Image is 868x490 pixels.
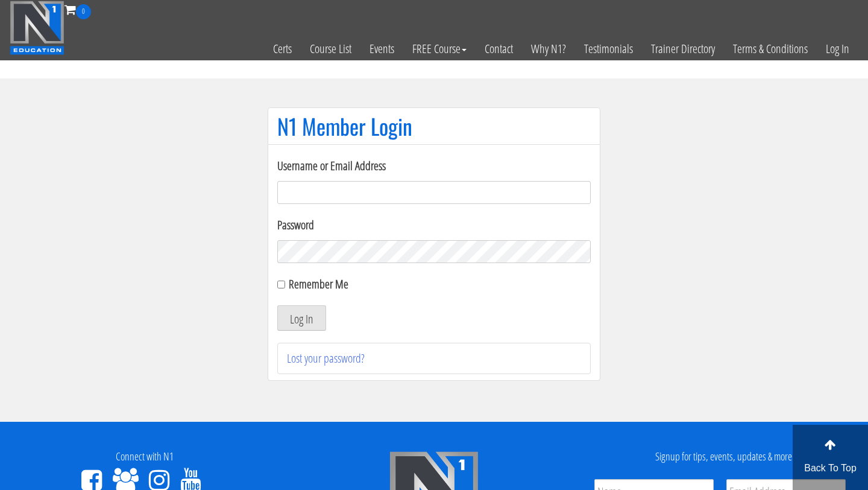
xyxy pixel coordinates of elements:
[724,19,817,78] a: Terms & Conditions
[817,19,858,78] a: Log In
[575,19,642,78] a: Testimonials
[64,1,91,17] a: 0
[792,461,868,476] p: Back To Top
[277,157,591,175] label: Username or Email Address
[642,19,724,78] a: Trainer Directory
[289,276,348,292] label: Remember Me
[287,350,365,366] a: Lost your password?
[277,216,591,234] label: Password
[301,19,360,78] a: Course List
[476,19,522,78] a: Contact
[588,451,859,463] h4: Signup for tips, events, updates & more
[9,451,280,463] h4: Connect with N1
[10,1,64,55] img: n1-education
[522,19,575,78] a: Why N1?
[403,19,476,78] a: FREE Course
[264,19,301,78] a: Certs
[277,114,591,138] h1: N1 Member Login
[277,305,326,331] button: Log In
[360,19,403,78] a: Events
[76,4,91,19] span: 0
